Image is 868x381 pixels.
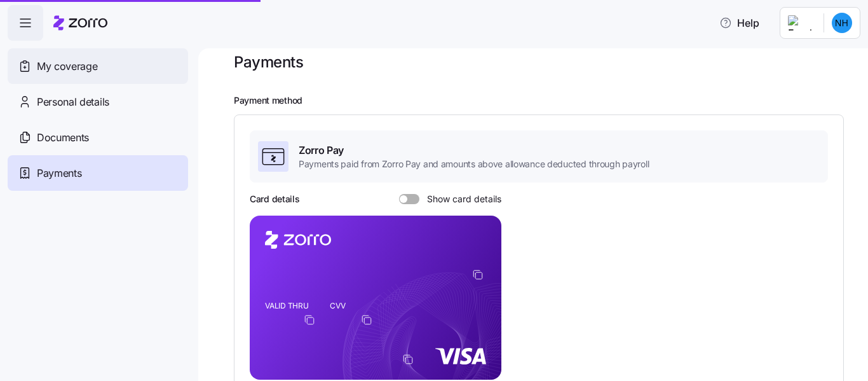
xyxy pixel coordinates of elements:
h3: Card details [250,193,300,205]
span: My coverage [37,59,97,74]
span: Help [719,15,759,31]
img: ba0425477396cde6fba21af630087b3a [832,13,852,33]
span: Payments paid from Zorro Pay and amounts above allowance deducted through payroll [299,158,649,170]
span: Personal details [37,94,109,110]
button: copy-to-clipboard [361,314,372,326]
button: copy-to-clipboard [402,354,414,365]
tspan: VALID THRU [265,301,309,310]
a: Personal details [8,84,188,120]
a: Documents [8,120,188,155]
button: Help [709,10,770,36]
span: Zorro Pay [299,142,649,158]
span: Show card details [419,194,501,204]
button: copy-to-clipboard [304,314,315,326]
h2: Payment method [234,95,850,107]
span: Payments [37,165,81,181]
span: Documents [37,130,89,146]
a: Payments [8,155,188,191]
tspan: CVV [330,301,346,310]
img: Employer logo [788,15,813,31]
h1: Payments [234,52,303,72]
button: copy-to-clipboard [472,269,484,281]
a: My coverage [8,48,188,84]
